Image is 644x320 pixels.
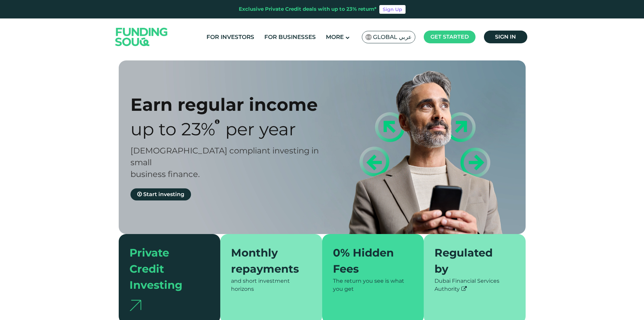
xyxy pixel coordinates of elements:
span: Start investing [143,191,184,197]
span: Sign in [495,34,516,40]
a: For Businesses [263,32,317,43]
img: SA Flag [366,34,372,40]
img: arrow [129,300,141,311]
img: Logo [109,20,175,54]
div: Dubai Financial Services Authority [434,277,515,293]
div: Earn regular income [130,94,334,115]
a: Sign in [484,31,527,43]
div: and short investment horizons [231,277,311,293]
div: Exclusive Private Credit deals with up to 23% return* [239,5,377,13]
a: Start investing [130,188,191,200]
div: Regulated by [434,245,507,277]
span: Global عربي [373,33,412,41]
span: Per Year [225,119,296,140]
div: Private Credit Investing [129,245,202,293]
span: Up to 23% [130,119,215,140]
span: [DEMOGRAPHIC_DATA] compliant investing in small business finance. [130,146,319,179]
div: The return you see is what you get [333,277,413,293]
i: 23% IRR (expected) ~ 15% Net yield (expected) [215,119,220,124]
div: 0% Hidden Fees [333,245,405,277]
a: Sign Up [379,5,406,14]
div: Monthly repayments [231,245,303,277]
span: Get started [430,34,469,40]
a: For Investors [205,32,256,43]
span: More [326,34,344,40]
